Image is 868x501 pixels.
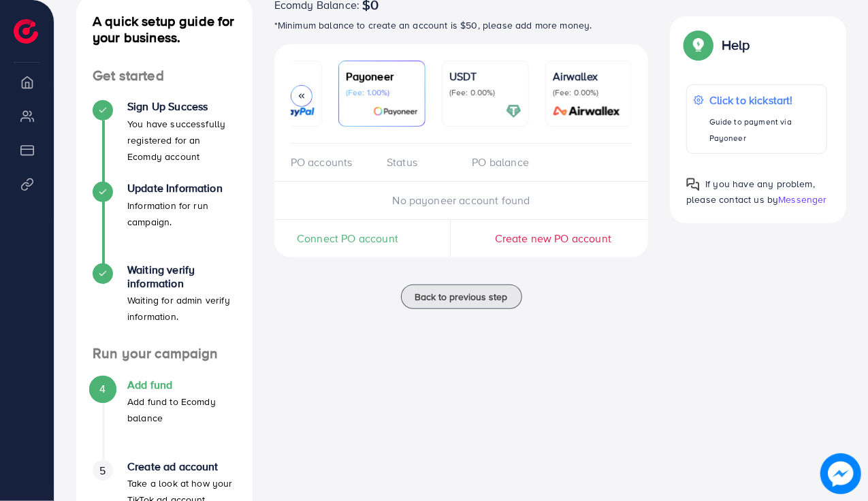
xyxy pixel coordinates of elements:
li: Update Information [76,182,253,263]
img: card [506,103,521,119]
li: Sign Up Success [76,100,253,182]
span: Back to previous step [415,290,508,304]
p: Airwallex [553,68,625,84]
p: Payoneer [346,68,418,84]
div: Status [376,155,461,170]
span: If you have any problem, please contact us by [686,177,815,206]
span: Messenger [778,193,826,206]
h4: Waiting verify information [127,263,236,289]
p: Help [722,37,750,53]
p: (Fee: 0.00%) [553,87,625,98]
img: Popup guide [686,178,700,191]
div: PO accounts [291,155,376,170]
h4: Sign Up Success [127,100,236,113]
img: logo [14,19,38,44]
h4: Create ad account [127,460,236,473]
img: card [373,103,418,119]
p: Information for run campaign. [127,197,236,230]
p: Guide to payment via Payoneer [709,114,820,146]
h4: Update Information [127,182,236,195]
p: USDT [449,68,521,84]
img: card [549,103,625,119]
span: Create new PO account [495,231,611,246]
p: You have successfully registered for an Ecomdy account [127,116,236,165]
h4: Run your campaign [76,345,253,362]
h4: Get started [76,67,253,84]
div: PO balance [462,155,547,170]
p: *Minimum balance to create an account is $50, please add more money. [274,17,649,33]
img: image [820,453,861,494]
p: Waiting for admin verify information. [127,292,236,325]
p: Add fund to Ecomdy balance [127,393,236,426]
img: card [268,103,315,119]
li: Add fund [76,378,253,460]
h4: Add fund [127,378,236,391]
h4: A quick setup guide for your business. [76,13,253,46]
span: No payoneer account found [393,193,530,208]
span: Connect PO account [297,231,398,246]
img: Popup guide [686,33,711,57]
p: (Fee: 0.00%) [449,87,521,98]
p: Click to kickstart! [709,92,820,108]
li: Waiting verify information [76,263,253,345]
span: 4 [99,381,106,397]
p: (Fee: 1.00%) [346,87,418,98]
span: 5 [99,463,106,479]
button: Back to previous step [401,285,522,309]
